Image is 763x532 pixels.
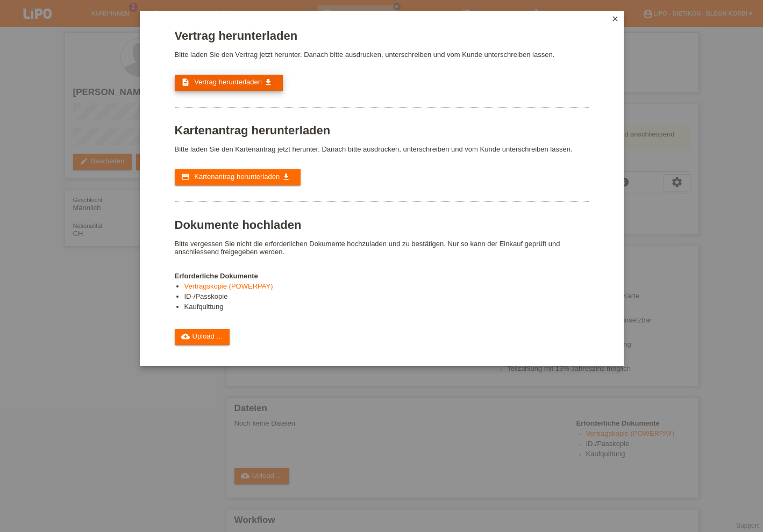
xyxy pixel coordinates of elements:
[194,172,280,181] span: Kartenantrag herunterladen
[181,172,190,181] i: credit_card
[184,282,273,290] a: Vertragskopie (POWERPAY)
[175,145,589,153] p: Bitte laden Sie den Kartenantrag jetzt herunter. Danach bitte ausdrucken, unterschreiben und vom ...
[175,169,301,185] a: credit_card Kartenantrag herunterladen get_app
[175,29,589,42] h1: Vertrag herunterladen
[184,292,589,303] li: ID-/Passkopie
[181,78,190,87] i: description
[608,13,622,26] a: close
[175,329,230,345] a: cloud_uploadUpload ...
[175,75,283,91] a: description Vertrag herunterladen get_app
[175,240,589,256] p: Bitte vergessen Sie nicht die erforderlichen Dokumente hochzuladen und zu bestätigen. Nur so kann...
[194,78,262,86] span: Vertrag herunterladen
[175,124,589,137] h1: Kartenantrag herunterladen
[264,78,273,87] i: get_app
[181,332,190,341] i: cloud_upload
[282,172,290,181] i: get_app
[611,15,619,23] i: close
[175,272,589,280] h4: Erforderliche Dokumente
[175,218,589,232] h1: Dokumente hochladen
[184,303,589,313] li: Kaufquittung
[175,51,589,59] p: Bitte laden Sie den Vertrag jetzt herunter. Danach bitte ausdrucken, unterschreiben und vom Kunde...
